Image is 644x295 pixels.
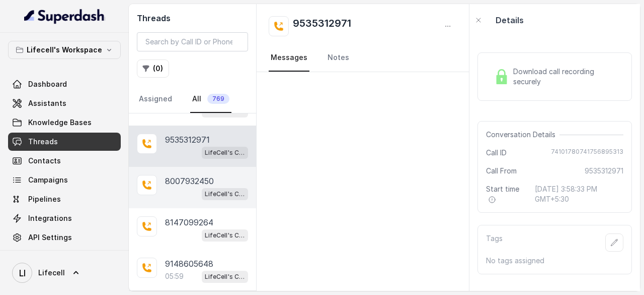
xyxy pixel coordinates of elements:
[205,148,245,158] p: LifeCell's Call Assistant
[137,32,248,51] input: Search by Call ID or Phone Number
[165,134,210,146] p: 9535312971
[269,44,457,72] nav: Tabs
[165,271,184,281] p: 05:59
[8,259,121,287] a: Lifecell
[137,60,169,78] button: (0)
[137,86,174,113] a: Assigned
[165,175,214,187] p: 8007932450
[207,94,229,104] span: 769
[165,258,213,270] p: 9148605648
[8,171,121,189] a: Campaigns
[28,98,66,108] span: Assistants
[28,117,92,128] span: Knowledge Bases
[535,184,623,204] span: [DATE] 3:58:33 PM GMT+5:30
[486,148,507,158] span: Call ID
[205,189,245,199] p: LifeCell's Call Assistant
[190,86,231,113] a: All769
[486,130,559,140] span: Conversation Details
[28,213,72,223] span: Integrations
[585,166,623,176] span: 9535312971
[496,14,524,26] p: Details
[513,67,619,87] span: Download call recording securely
[28,156,61,166] span: Contacts
[8,190,121,208] a: Pipelines
[8,228,121,247] a: API Settings
[28,79,67,89] span: Dashboard
[8,113,121,132] a: Knowledge Bases
[8,133,121,151] a: Threads
[24,8,105,24] img: light.svg
[165,216,213,228] p: 8147099264
[486,184,527,204] span: Start time
[205,272,245,282] p: LifeCell's Call Assistant
[8,41,121,59] button: Lifecell's Workspace
[486,166,517,176] span: Call From
[205,230,245,241] p: LifeCell's Call Assistant
[551,148,623,158] span: 74101780741756895313
[27,44,102,56] p: Lifecell's Workspace
[137,12,248,24] h2: Threads
[8,209,121,227] a: Integrations
[28,175,68,185] span: Campaigns
[19,268,26,278] text: LI
[486,256,623,266] p: No tags assigned
[326,44,351,72] a: Notes
[8,94,121,112] a: Assistants
[8,75,121,93] a: Dashboard
[38,268,65,278] span: Lifecell
[494,69,509,84] img: Lock Icon
[28,194,61,204] span: Pipelines
[8,152,121,170] a: Contacts
[28,232,72,243] span: API Settings
[269,44,309,72] a: Messages
[293,16,351,36] h2: 9535312971
[137,86,248,113] nav: Tabs
[28,137,58,147] span: Threads
[486,233,503,252] p: Tags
